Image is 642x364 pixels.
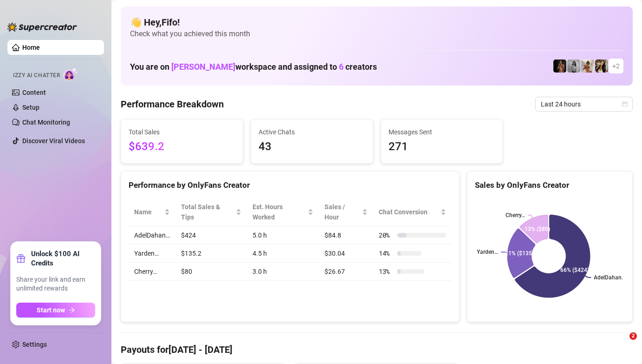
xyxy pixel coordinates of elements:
[129,179,452,192] div: Performance by OnlyFans Creator
[121,98,224,111] h4: Performance Breakdown
[175,226,247,245] td: $424
[379,248,394,258] span: 14 %
[69,307,75,313] span: arrow-right
[130,29,623,39] span: Check what you achieved this month
[319,226,373,245] td: $84.8
[181,202,234,222] span: Total Sales & Tips
[379,207,439,217] span: Chat Conversion
[130,62,377,72] h1: You are on workspace and assigned to creators
[175,198,247,226] th: Total Sales & Tips
[612,61,620,71] span: + 2
[16,303,95,318] button: Start nowarrow-right
[175,245,247,263] td: $135.2
[121,343,633,356] h4: Payouts for [DATE] - [DATE]
[129,138,235,156] span: $639.2
[610,332,633,355] iframe: Intercom live chat
[477,249,498,255] text: Yarden…
[319,245,373,263] td: $30.04
[581,60,594,73] img: Green
[129,198,175,226] th: Name
[16,275,95,293] span: Share your link and earn unlimited rewards
[319,198,373,226] th: Sales / Hour
[339,62,344,72] span: 6
[175,263,247,281] td: $80
[7,22,77,32] img: logo-BBDzfeDw.svg
[129,127,235,137] span: Total Sales
[31,249,95,268] strong: Unlock $100 AI Credits
[171,62,235,72] span: [PERSON_NAME]
[259,127,365,137] span: Active Chats
[22,44,40,51] a: Home
[389,138,495,156] span: 271
[22,137,85,145] a: Discover Viral Videos
[541,97,627,111] span: Last 24 hours
[37,306,65,314] span: Start now
[134,207,162,217] span: Name
[64,67,78,81] img: AI Chatter
[22,341,47,348] a: Settings
[129,245,175,263] td: Yarden…
[379,266,394,277] span: 13 %
[629,332,637,340] span: 2
[22,89,46,96] a: Content
[506,212,525,218] text: Cherry…
[259,138,365,156] span: 43
[622,101,628,107] span: calendar
[595,60,608,73] img: AdelDahan
[324,202,360,222] span: Sales / Hour
[129,263,175,281] td: Cherry…
[22,119,70,126] a: Chat Monitoring
[129,226,175,245] td: AdelDahan…
[247,245,319,263] td: 4.5 h
[130,16,623,29] h4: 👋 Hey, Fifo !
[247,263,319,281] td: 3.0 h
[379,230,394,240] span: 20 %
[594,274,625,281] text: AdelDahan…
[389,127,495,137] span: Messages Sent
[16,254,26,263] span: gift
[22,104,39,111] a: Setup
[253,202,306,222] div: Est. Hours Worked
[373,198,452,226] th: Chat Conversion
[567,60,580,73] img: A
[13,71,60,80] span: Izzy AI Chatter
[553,60,566,73] img: the_bohema
[319,263,373,281] td: $26.67
[475,179,625,192] div: Sales by OnlyFans Creator
[247,226,319,245] td: 5.0 h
